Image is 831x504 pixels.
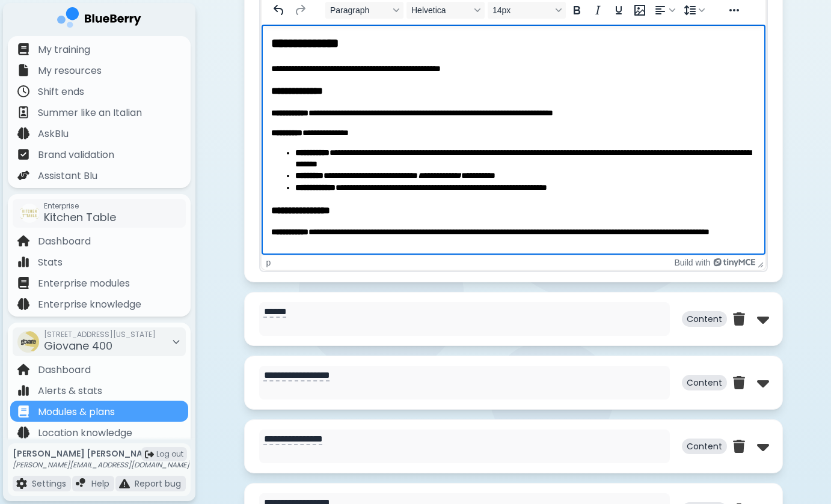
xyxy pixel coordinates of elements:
[758,257,764,268] div: Press the Up and Down arrow keys to resize the editor.
[682,311,727,327] p: Content
[38,363,91,377] p: Dashboard
[651,2,679,19] button: Alignment left
[135,478,181,489] p: Report bug
[757,309,769,329] img: down chevron
[38,127,69,141] p: AskBlu
[32,478,66,489] p: Settings
[609,2,629,19] button: Underline
[330,5,389,15] span: Paragraph
[406,2,485,19] button: Font Helvetica
[17,85,29,97] img: file icon
[566,2,587,19] button: Bold
[38,405,115,419] p: Modules & plans
[38,43,90,57] p: My training
[682,439,727,454] p: Content
[38,255,63,270] p: Stats
[145,450,154,459] img: logout
[630,2,650,19] button: Insert/edit image
[325,2,403,19] button: Block Paragraph
[17,331,39,353] img: company thumbnail
[17,384,29,396] img: file icon
[290,2,310,19] button: Redo
[17,256,29,268] img: file icon
[57,7,141,32] img: company logo
[680,2,709,19] button: Line height
[492,5,551,15] span: 14px
[13,460,189,470] p: [PERSON_NAME][EMAIL_ADDRESS][DOMAIN_NAME]
[682,375,727,390] p: Content
[262,25,765,255] iframe: Rich Text Area
[733,376,745,390] img: trash can
[38,85,84,99] p: Shift ends
[17,106,29,118] img: file icon
[44,338,112,353] span: Giovane 400
[724,2,744,19] button: Reveal or hide additional toolbar items
[17,363,29,375] img: file icon
[488,2,566,19] button: Font size 14px
[44,210,116,225] span: Kitchen Table
[20,204,39,223] img: company thumbnail
[44,201,116,211] span: Enterprise
[587,2,608,19] button: Italic
[266,258,271,267] div: p
[17,43,29,55] img: file icon
[156,449,183,459] span: Log out
[38,426,132,440] p: Location knowledge
[91,478,109,489] p: Help
[17,127,29,139] img: file icon
[16,478,27,489] img: file icon
[38,148,114,162] p: Brand validation
[17,64,29,76] img: file icon
[76,478,87,489] img: file icon
[17,298,29,310] img: file icon
[44,330,156,339] span: [STREET_ADDRESS][US_STATE]
[119,478,130,489] img: file icon
[674,258,755,267] a: Build with TinyMCE
[38,64,102,78] p: My resources
[269,2,289,19] button: Undo
[17,235,29,247] img: file icon
[757,373,769,392] img: down chevron
[17,148,29,160] img: file icon
[38,106,142,120] p: Summer like an Italian
[733,440,745,454] img: trash can
[38,384,102,398] p: Alerts & stats
[17,277,29,289] img: file icon
[17,169,29,181] img: file icon
[38,169,97,183] p: Assistant Blu
[411,5,470,15] span: Helvetica
[17,405,29,417] img: file icon
[13,448,189,459] p: [PERSON_NAME] [PERSON_NAME]
[38,276,130,291] p: Enterprise modules
[733,312,745,326] img: trash can
[38,297,141,312] p: Enterprise knowledge
[757,437,769,456] img: down chevron
[38,234,91,249] p: Dashboard
[17,427,29,439] img: file icon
